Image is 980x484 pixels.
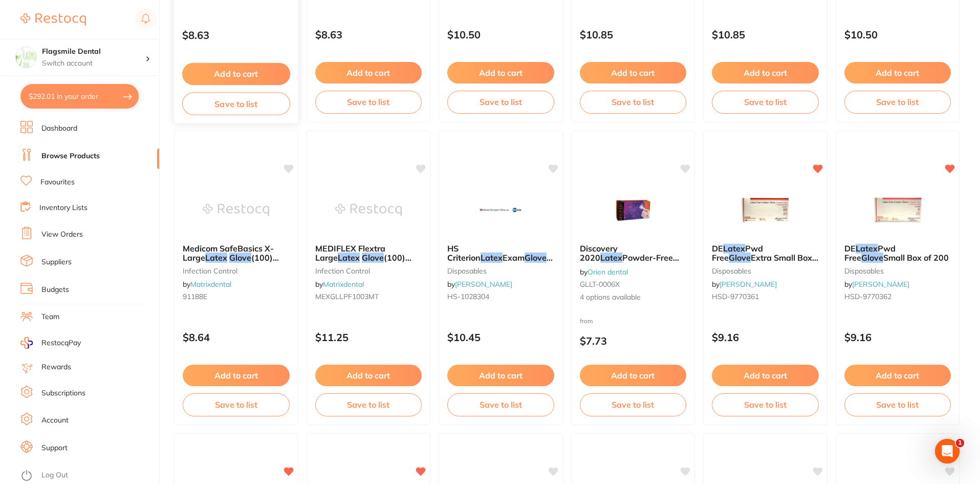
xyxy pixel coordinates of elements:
[447,244,554,263] b: HS Criterion Latex Exam Glove Powder Free Small 100 box
[315,280,364,289] span: by
[956,439,964,447] span: 1
[183,267,290,275] small: infection control
[712,280,777,289] span: by
[580,62,687,83] button: Add to cart
[580,335,687,347] p: $7.73
[20,468,156,484] button: Log Out
[844,267,951,275] small: disposables
[315,252,411,272] span: (100) Powder Free
[41,338,81,348] span: RestocqPay
[580,252,679,272] span: Powder-Free Exam
[844,331,951,343] p: $9.16
[600,184,666,236] img: Discovery 2020 Latex Powder-Free Exam Gloves, Box of 100
[183,243,274,263] span: Medicom SafeBasics X-Large
[42,47,145,57] h4: Flagsmile Dental
[41,362,71,372] a: Rewards
[183,393,290,416] button: Save to list
[183,365,290,386] button: Add to cart
[580,393,687,416] button: Save to list
[20,13,86,26] img: Restocq Logo
[20,84,139,109] button: $292.01 in your order
[602,262,624,272] em: Glove
[580,365,687,386] button: Add to cart
[844,280,909,289] span: by
[41,229,83,240] a: View Orders
[315,393,422,416] button: Save to list
[712,267,819,275] small: disposables
[183,331,290,343] p: $8.64
[883,252,949,263] span: Small Box of 200
[20,337,33,349] img: RestocqPay
[861,252,883,263] em: Glove
[41,443,68,453] a: Support
[447,29,554,40] p: $10.50
[315,91,422,113] button: Save to list
[503,252,525,263] span: Exam
[41,470,68,480] a: Log Out
[20,337,81,349] a: RestocqPay
[447,280,512,289] span: by
[182,63,290,85] button: Add to cart
[856,243,878,254] em: Latex
[467,184,534,236] img: HS Criterion Latex Exam Glove Powder Free Small 100 box
[455,280,512,289] a: [PERSON_NAME]
[712,62,819,83] button: Add to cart
[41,285,69,295] a: Budgets
[720,280,777,289] a: [PERSON_NAME]
[580,29,687,40] p: $10.85
[229,252,251,263] em: Glove
[315,292,379,301] span: MEXGLLPF1003MT
[580,317,593,325] span: from
[315,331,422,343] p: $11.25
[183,252,279,272] span: (100) Powder Free
[712,243,763,263] span: Pwd Free
[183,244,290,263] b: Medicom SafeBasics X-Large Latex Glove (100) Powder Free
[712,243,723,254] span: DE
[42,58,145,69] p: Switch account
[580,244,687,263] b: Discovery 2020 Latex Powder-Free Exam Gloves, Box of 100
[182,92,290,115] button: Save to list
[447,365,554,386] button: Add to cart
[712,393,819,416] button: Save to list
[624,262,674,272] span: s, Box of 100
[447,267,554,275] small: disposables
[20,8,86,31] a: Restocq Logo
[447,252,577,272] span: Powder Free Small 100 box
[41,312,59,322] a: Team
[712,331,819,343] p: $9.16
[183,280,231,289] span: by
[481,252,503,263] em: Latex
[600,252,622,263] em: Latex
[41,415,69,426] a: Account
[338,252,360,263] em: Latex
[844,292,891,301] span: HSD-9770362
[580,243,618,263] span: Discovery 2020
[712,292,759,301] span: HSD-9770361
[844,393,951,416] button: Save to list
[39,203,88,213] a: Inventory Lists
[447,243,481,263] span: HS Criterion
[16,47,36,68] img: Flagsmile Dental
[447,331,554,343] p: $10.45
[315,267,422,275] small: infection control
[362,252,384,263] em: Glove
[41,151,100,161] a: Browse Products
[41,123,77,134] a: Dashboard
[712,252,818,272] span: Extra Small Box of 200
[844,91,951,113] button: Save to list
[315,62,422,83] button: Add to cart
[580,280,620,289] span: GLLT-0006X
[315,243,385,263] span: MEDIFLEX Flextra Large
[852,280,909,289] a: [PERSON_NAME]
[580,267,628,277] span: by
[587,267,628,277] a: Orien dental
[844,243,896,263] span: Pwd Free
[729,252,751,263] em: Glove
[315,365,422,386] button: Add to cart
[447,292,489,301] span: HS-1028304
[40,177,75,187] a: Favourites
[190,280,231,289] a: Matrixdental
[844,243,856,254] span: DE
[182,29,290,41] p: $8.63
[315,29,422,40] p: $8.63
